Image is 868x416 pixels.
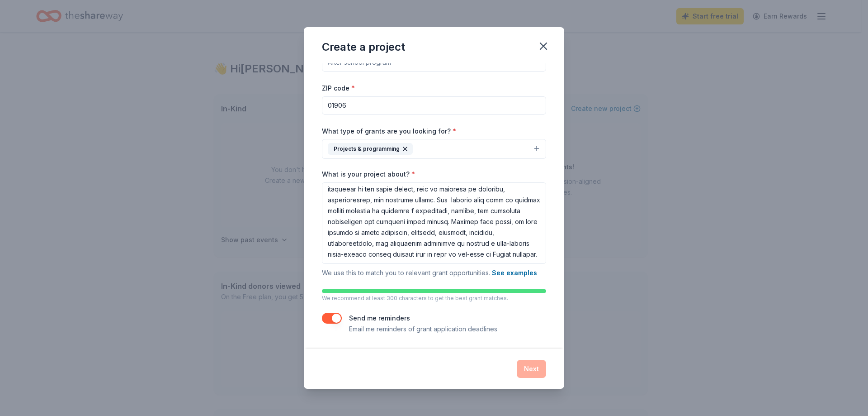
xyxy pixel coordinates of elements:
[349,324,497,335] p: Email me reminders of grant application deadlines
[322,84,355,93] label: ZIP code
[322,170,415,179] label: What is your project about?
[322,127,456,136] label: What type of grants are you looking for?
[492,268,537,278] button: See examples
[322,269,537,277] span: We use this to match you to relevant grant opportunities.
[349,314,410,322] label: Send me reminders
[322,182,546,264] textarea: Lor Ipsumd Sitam con Adipiscing Elitse Doei't Incid Utlabo Etdolor magn al enimadm veniamquis, no...
[322,96,546,115] input: 12345 (U.S. only)
[322,295,546,302] p: We recommend at least 300 characters to get the best grant matches.
[322,139,546,159] button: Projects & programming
[322,40,405,54] div: Create a project
[328,143,413,155] div: Projects & programming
